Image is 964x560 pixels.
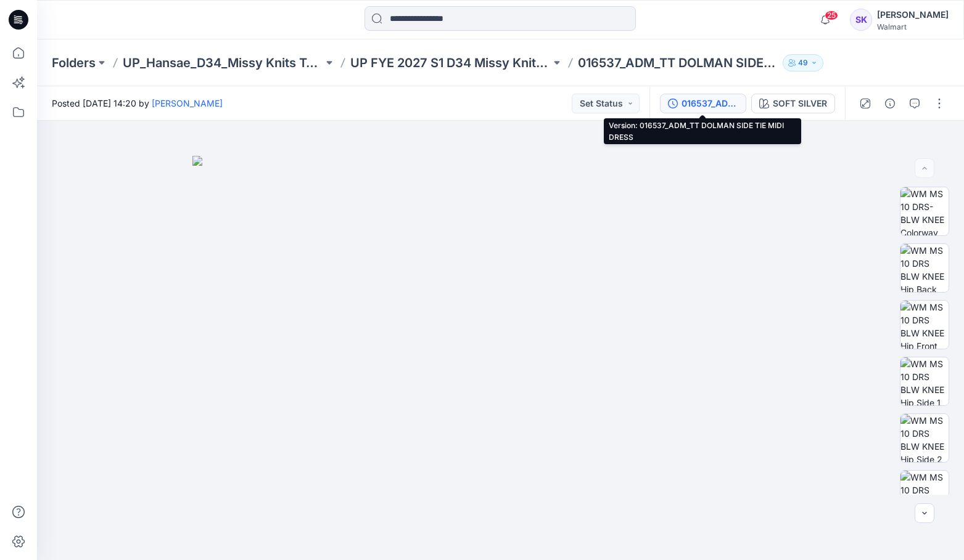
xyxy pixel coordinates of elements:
[751,94,835,113] button: SOFT SILVER
[682,97,738,110] div: 016537_ADM_TT DOLMAN SIDE TIE MIDI DRESS
[877,7,949,22] div: [PERSON_NAME]
[900,471,949,519] img: WM MS 10 DRS BLW KNEE Slit Side 1
[825,10,838,20] span: 25
[773,97,827,110] div: SOFT SILVER
[900,187,949,235] img: WM MS 10 DRS-BLW KNEE Colorway wo Avatar
[52,97,223,110] span: Posted [DATE] 14:20 by
[900,414,949,462] img: WM MS 10 DRS BLW KNEE Hip Side 2 blw knee
[877,22,949,31] div: Walmart
[880,94,900,113] button: Details
[798,56,808,70] p: 49
[850,9,872,31] div: SK
[152,98,223,108] a: [PERSON_NAME]
[900,357,949,405] img: WM MS 10 DRS BLW KNEE Hip Side 1 blw knee
[900,301,949,349] img: WM MS 10 DRS BLW KNEE Hip Front blw knee
[660,94,746,113] button: 016537_ADM_TT DOLMAN SIDE TIE MIDI DRESS
[52,54,96,71] a: Folders
[783,54,823,71] button: 49
[578,54,778,71] p: 016537_ADM_TT DOLMAN SIDE TIE MIDI DRESS
[900,244,949,292] img: WM MS 10 DRS BLW KNEE Hip Back blw knee
[350,54,551,71] a: UP FYE 2027 S1 D34 Missy Knit Tops
[123,54,323,71] a: UP_Hansae_D34_Missy Knits Tops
